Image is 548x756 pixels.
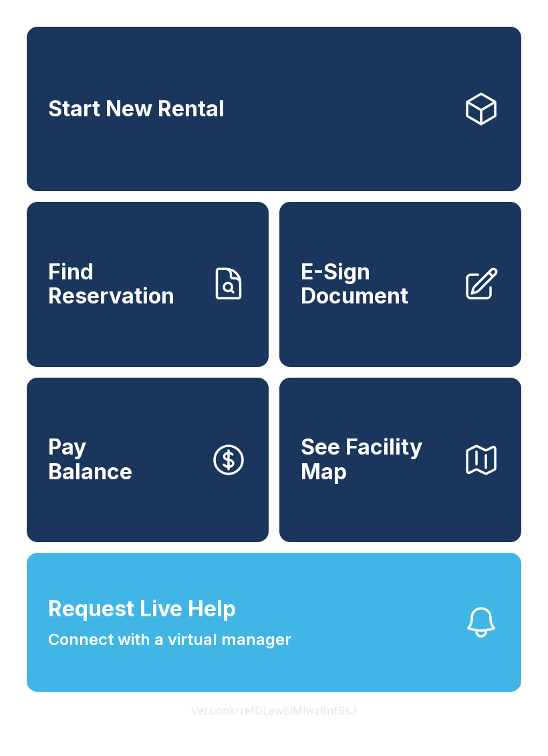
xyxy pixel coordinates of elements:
button: VersionkrrefDLawElMlwz8nfSsJ [180,692,368,729]
a: E-Sign Document [279,202,521,366]
a: Find Reservation [27,202,269,366]
span: Connect with a virtual manager [48,628,291,652]
span: Pay Balance [48,435,132,484]
span: Request Live Help [48,593,236,625]
span: Start New Rental [48,97,225,122]
span: Find Reservation [48,260,199,309]
button: Request Live HelpConnect with a virtual manager [27,553,521,692]
button: PayBalance [27,378,269,542]
span: See Facility Map [301,435,452,484]
button: See Facility Map [279,378,521,542]
a: Start New Rental [27,27,521,191]
span: E-Sign Document [301,260,452,309]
